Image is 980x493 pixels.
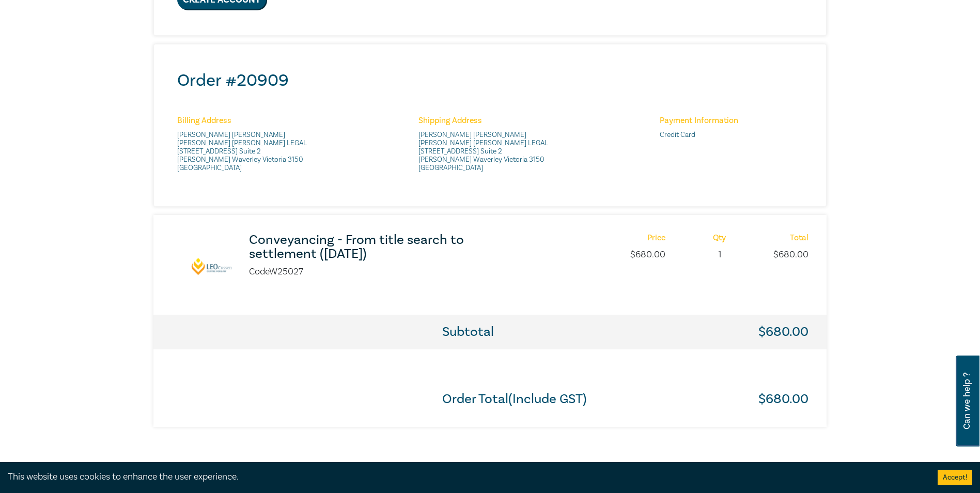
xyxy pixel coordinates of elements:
h3: $ 680.00 [758,325,808,339]
h3: Subtotal [442,325,494,339]
span: [PERSON_NAME] [PERSON_NAME] LEGAL [177,139,325,147]
h2: Order # 20909 [177,70,808,91]
h6: Shipping Address [418,116,567,126]
h6: Total [773,233,808,243]
a: Conveyancing - From title search to settlement ([DATE]) [249,233,523,261]
h3: Order Total(Include GST) [442,392,586,406]
span: [STREET_ADDRESS] Suite 2 [PERSON_NAME] Waverley Victoria 3150 [GEOGRAPHIC_DATA] [177,147,325,172]
span: [PERSON_NAME] [PERSON_NAME] LEGAL [418,139,567,147]
h6: Billing Address [177,116,325,126]
span: Credit Card [660,131,808,139]
p: $ 680.00 [773,248,808,261]
span: [STREET_ADDRESS] Suite 2 [PERSON_NAME] Waverley Victoria 3150 [GEOGRAPHIC_DATA] [418,147,567,172]
li: Code W25027 [249,265,303,279]
div: This website uses cookies to enhance the user experience. [8,470,922,484]
h6: Price [630,233,665,243]
p: $ 680.00 [630,248,665,261]
span: Can we help ? [962,362,972,440]
h6: Payment Information [660,116,808,126]
p: 1 [713,248,726,261]
img: Conveyancing - From title search to settlement (August 2025) [191,257,232,275]
span: [PERSON_NAME] [PERSON_NAME] [177,131,325,139]
h3: $ 680.00 [758,392,808,406]
button: Accept cookies [938,470,972,485]
h6: Qty [713,233,726,243]
span: [PERSON_NAME] [PERSON_NAME] [418,131,567,139]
